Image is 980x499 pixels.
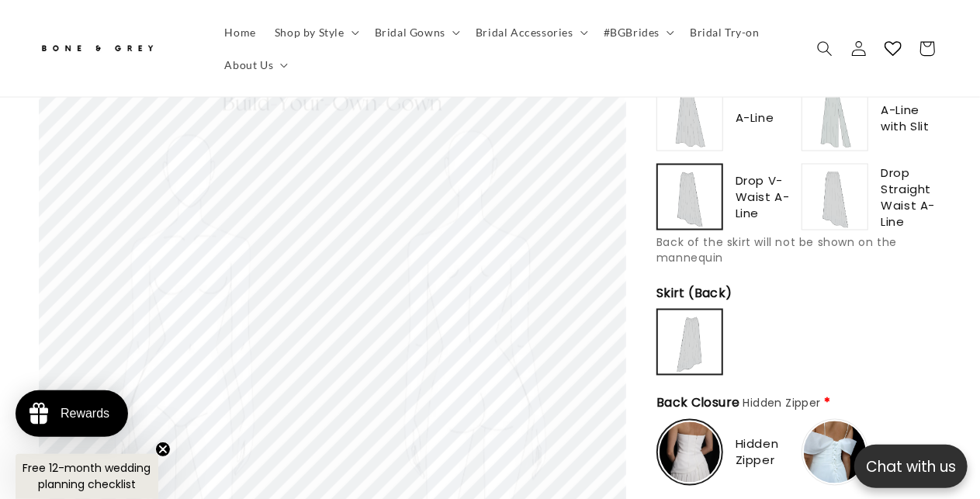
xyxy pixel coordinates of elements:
a: Write a review [103,88,171,101]
div: Rewards [61,407,109,421]
span: About Us [225,57,274,71]
img: https://cdn.shopify.com/s/files/1/0750/3832/7081/files/Closure-zipper.png?v=1756370614 [660,422,720,483]
summary: #BGBrides [594,16,680,48]
img: https://cdn.shopify.com/s/files/1/0750/3832/7081/files/Closure-lace-up.jpg?v=1756370613 [804,421,866,483]
a: Bone and Grey Bridal [33,29,200,67]
img: https://cdn.shopify.com/s/files/1/0750/3832/7081/files/drop-v-waist-aline_-_back_458619ff-139d-4d... [660,312,720,373]
span: Bridal Try-on [690,25,760,39]
img: https://cdn.shopify.com/s/files/1/0750/3832/7081/files/a-line_37bf069e-4231-4b1a-bced-7ad1a487183... [659,87,721,149]
span: Hidden Zipper [743,396,821,411]
img: https://cdn.shopify.com/s/files/1/0750/3832/7081/files/a-line_slit_3a481983-194c-46fe-90b3-ce96d0... [804,87,866,149]
span: Bridal Gowns [375,25,445,39]
p: Chat with us [854,456,968,478]
summary: Search [808,31,842,65]
span: Bridal Accessories [476,25,573,39]
span: Drop V-Waist A-Line [736,172,796,221]
a: Bridal Try-on [680,16,769,48]
span: Skirt (Back) [656,284,736,303]
summary: Shop by Style [265,16,365,48]
span: Home [225,25,256,39]
span: A-Line [736,109,774,126]
span: Shop by Style [275,25,345,39]
span: A-Line with Slit [881,102,941,134]
span: Hidden Zipper [736,436,796,469]
span: Back of the skirt will not be shown on the mannequin [656,234,897,265]
span: Drop Straight Waist A-Line [881,165,941,230]
summary: About Us [216,48,295,81]
div: Free 12-month wedding planning checklistClose teaser [16,454,158,499]
summary: Bridal Accessories [466,16,594,48]
a: Home [216,16,265,48]
summary: Bridal Gowns [365,16,466,48]
button: Open chatbox [854,445,968,488]
img: https://cdn.shopify.com/s/files/1/0750/3832/7081/files/drop-v-waist-aline_078bfe7f-748c-4646-87b8... [660,167,720,227]
button: Close teaser [155,442,171,457]
span: Back Closure [656,394,821,413]
img: https://cdn.shopify.com/s/files/1/0750/3832/7081/files/drop-straight-waist-aline_17ac0158-d5ad-45... [804,166,866,228]
img: Bone and Grey Bridal [39,36,155,61]
span: Free 12-month wedding planning checklist [23,460,151,492]
span: #BGBrides [604,25,660,39]
button: Write a review [799,23,902,50]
